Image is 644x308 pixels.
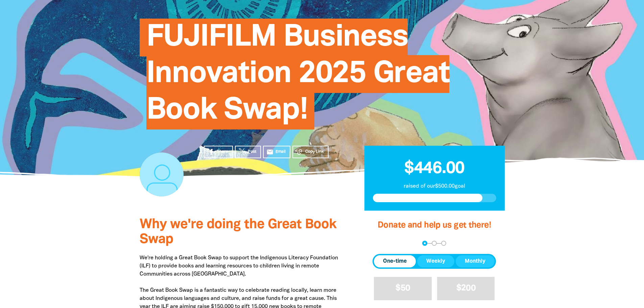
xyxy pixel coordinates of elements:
[426,257,445,265] span: Weekly
[248,149,256,155] span: Post
[441,241,446,246] button: Navigate to step 3 of 3 to enter your payment details
[373,254,496,269] div: Donation frequency
[374,255,416,267] button: One-time
[432,241,437,246] button: Navigate to step 2 of 3 to enter your details
[276,149,286,155] span: Email
[396,284,410,292] span: $50
[374,277,432,300] button: $50
[437,277,495,300] button: $200
[217,149,228,155] span: Share
[140,218,336,246] span: Why we're doing the Great Book Swap
[292,146,329,158] button: Copy Link
[235,146,261,158] a: Post
[263,146,291,158] a: emailEmail
[305,149,324,155] span: Copy Link
[146,24,450,129] span: FUJIFILM Business Innovation 2025 Great Book Swap!
[465,257,485,265] span: Monthly
[378,221,491,229] span: Donate and help us get there!
[404,161,464,176] span: $446.00
[373,182,496,190] p: raised of our $500.00 goal
[456,255,495,267] button: Monthly
[266,148,273,156] i: email
[204,146,233,158] a: Share
[417,255,454,267] button: Weekly
[422,241,427,246] button: Navigate to step 1 of 3 to enter your donation amount
[383,257,407,265] span: One-time
[456,284,476,292] span: $200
